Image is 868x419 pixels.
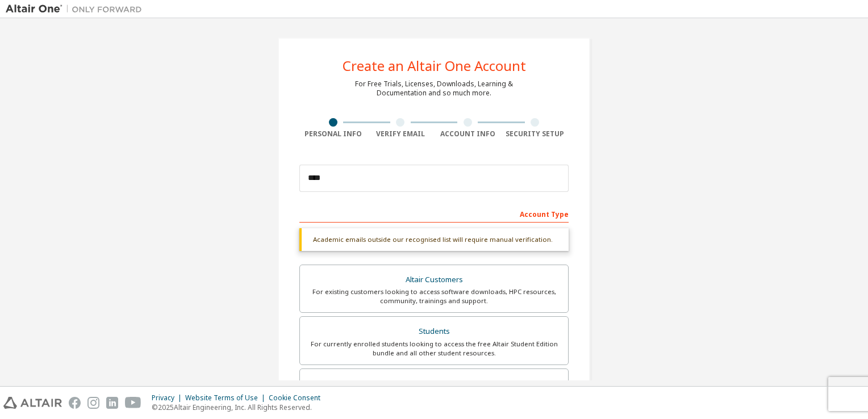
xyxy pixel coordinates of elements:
div: Create an Altair One Account [343,59,526,73]
img: altair_logo.svg [3,397,62,409]
div: For Free Trials, Licenses, Downloads, Learning & Documentation and so much more. [355,79,513,98]
div: Academic emails outside our recognised list will require manual verification. [299,228,569,251]
div: Privacy [152,393,185,403]
div: Verify Email [367,129,435,139]
img: instagram.svg [87,397,99,409]
div: Students [307,324,561,340]
div: Personal Info [299,129,367,139]
div: For existing customers looking to access software downloads, HPC resources, community, trainings ... [307,287,561,305]
div: Faculty [307,376,561,392]
img: Altair One [6,3,148,15]
div: Security Setup [502,129,569,139]
div: Website Terms of Use [185,393,269,403]
div: Account Type [299,204,569,223]
img: facebook.svg [69,397,81,409]
div: Altair Customers [307,272,561,288]
div: Account Info [434,129,502,139]
div: For currently enrolled students looking to access the free Altair Student Edition bundle and all ... [307,340,561,358]
img: youtube.svg [125,397,141,409]
div: Cookie Consent [269,393,327,403]
p: © 2025 Altair Engineering, Inc. All Rights Reserved. [152,403,327,412]
img: linkedin.svg [106,397,118,409]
